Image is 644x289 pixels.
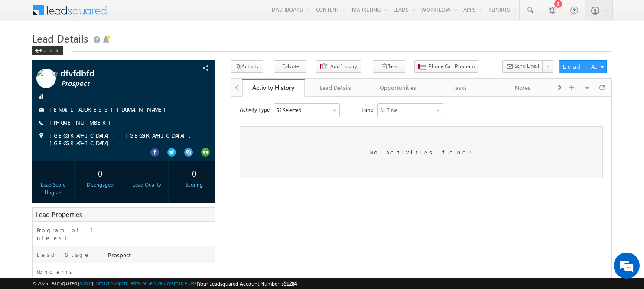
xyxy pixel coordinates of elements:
span: © 2025 LeadSquared | | | | | [32,279,297,288]
div: Lead Details [312,82,359,93]
button: Add Inquiry [316,60,361,73]
div: 55 Selected [46,10,70,17]
div: Prospect [106,251,215,263]
div: 0 [81,165,119,181]
div: Sales Activity,Program,Email Bounced,Email Link Clicked,Email Marked Spam & 50 more.. [43,7,108,20]
span: [PHONE_NUMBER] [49,118,115,127]
a: Activity History [242,79,305,97]
label: Program of Interest [37,226,99,242]
span: Lead Properties [36,210,82,219]
div: Notes [499,82,546,93]
span: Phone Call_Program [429,62,475,70]
div: -- [34,165,72,181]
div: 0 [176,165,213,181]
a: Contact Support [93,280,127,286]
textarea: Type your message and hit 'Enter' [11,80,158,218]
span: Your Leadsquared Account Number is [198,280,297,287]
span: Send Email [514,62,539,70]
span: 51284 [284,280,297,287]
label: Lead Stage [37,251,90,259]
a: [EMAIL_ADDRESS][DOMAIN_NAME] [49,105,170,113]
button: Lead Actions [559,60,607,73]
a: Tasks [429,79,492,97]
div: -- [128,165,166,181]
img: d_60004797649_company_0_60004797649 [15,46,36,57]
em: Start Chat [118,225,157,237]
span: Activity Type [9,7,39,20]
span: dfvfdbfd [60,69,174,77]
span: Prospect [61,79,175,88]
button: Activity [231,60,263,73]
div: Tasks [436,82,484,93]
div: All Time [149,10,166,17]
a: About [79,280,92,286]
div: Minimize live chat window [142,4,163,25]
div: No activities found! [9,30,372,82]
span: Lead Details [32,31,88,45]
button: Phone Call_Program [414,60,478,73]
div: Scoring [176,181,213,189]
span: [GEOGRAPHIC_DATA], [GEOGRAPHIC_DATA], [GEOGRAPHIC_DATA] [49,131,198,147]
div: Lead Quality [128,181,166,189]
img: Profile photo [36,69,56,91]
a: Notes [492,79,554,97]
a: Lead Details [305,79,367,97]
span: Add Inquiry [330,62,357,70]
div: Lead Score Upgrad [34,181,72,197]
a: Opportunities [367,79,429,97]
a: Back [32,46,67,53]
label: Concerns [37,268,75,276]
button: Note [274,60,306,73]
button: Send Email [502,60,543,73]
div: Opportunities [374,82,422,93]
a: Terms of Service [129,280,163,286]
div: Lead Actions [563,62,600,70]
div: Disengaged [81,181,119,189]
div: Back [32,46,63,55]
span: Time [130,7,142,20]
a: Acceptable Use [164,280,197,286]
div: Chat with us now [45,46,146,57]
button: Task [373,60,405,73]
div: Activity History [249,83,298,92]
